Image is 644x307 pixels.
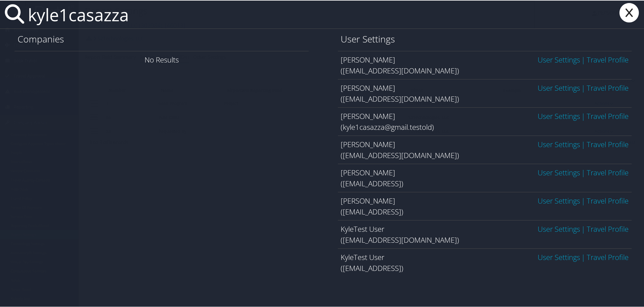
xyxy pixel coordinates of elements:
a: View OBT Profile [587,110,629,120]
h1: User Settings [341,32,629,45]
a: View OBT Profile [587,82,629,92]
div: ([EMAIL_ADDRESS][DOMAIN_NAME]) [341,65,629,76]
span: KyleTest User [341,251,385,261]
a: View OBT Profile [587,195,629,205]
div: ([EMAIL_ADDRESS]) [341,262,629,273]
div: ([EMAIL_ADDRESS]) [341,177,629,188]
span: [PERSON_NAME] [341,195,395,205]
span: | [580,195,587,205]
span: | [580,110,587,120]
span: [PERSON_NAME] [341,54,395,64]
a: View OBT Profile [587,139,629,149]
a: User Settings [538,251,580,261]
a: User Settings [538,82,580,92]
span: [PERSON_NAME] [341,139,395,149]
div: (kyle1casazza@gmail.testold) [341,121,629,132]
span: [PERSON_NAME] [341,82,395,92]
span: | [580,139,587,149]
span: | [580,54,587,64]
a: View OBT Profile [587,54,629,64]
div: No Results [15,50,309,68]
div: ([EMAIL_ADDRESS][DOMAIN_NAME]) [341,149,629,160]
a: View OBT Profile [587,251,629,261]
a: User Settings [538,54,580,64]
a: View OBT Profile [587,167,629,177]
span: | [580,223,587,233]
div: ([EMAIL_ADDRESS][DOMAIN_NAME]) [341,234,629,245]
a: User Settings [538,139,580,149]
div: ([EMAIL_ADDRESS]) [341,206,629,217]
span: | [580,167,587,177]
a: User Settings [538,110,580,120]
span: | [580,251,587,261]
span: [PERSON_NAME] [341,167,395,177]
div: ([EMAIL_ADDRESS][DOMAIN_NAME]) [341,93,629,104]
a: User Settings [538,167,580,177]
a: View OBT Profile [587,223,629,233]
h1: Companies [18,32,306,45]
span: KyleTest User [341,223,385,233]
span: | [580,82,587,92]
a: User Settings [538,195,580,205]
span: [PERSON_NAME] [341,110,395,120]
a: User Settings [538,223,580,233]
